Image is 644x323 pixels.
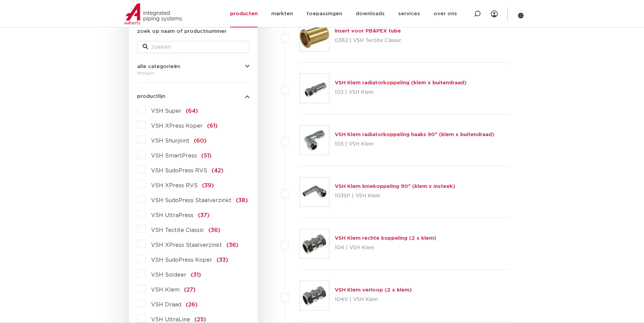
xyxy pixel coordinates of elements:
p: 102 | VSH Klem [335,87,466,98]
span: alle categorieën [137,64,180,69]
a: Insert voor PB&PEX tube [335,28,401,34]
span: (26) [186,302,198,307]
p: 0382 | VSH Tectite Classic [335,35,402,46]
button: alle categorieën [137,64,250,69]
span: (61) [207,123,218,129]
button: productlijn [137,94,250,99]
a: VSH Klem verloop (2 x klem) [335,287,412,293]
p: 104V | VSH Klem [335,294,412,305]
img: Thumbnail for VSH Klem rechte koppeling (2 x klem) [300,229,329,258]
span: VSH XPress RVS [151,183,198,188]
span: (51) [201,153,211,158]
img: Thumbnail for Insert voor PB&PEX tube [300,22,329,51]
span: (36) [208,228,220,233]
span: VSH Super [151,108,181,114]
p: 104 | VSH Klem [335,242,436,253]
div: fittingen [137,69,250,77]
input: zoeken [137,41,250,53]
img: Thumbnail for VSH Klem kniekoppeling 90° (klem x insteek) [300,177,329,207]
img: Thumbnail for VSH Klem radiatorkoppeling (klem x buitendraad) [300,74,329,103]
span: productlijn [137,94,165,99]
span: VSH SudoPress Koper [151,257,212,263]
span: (42) [211,168,223,173]
span: VSH UltraPress [151,213,194,218]
span: (33) [217,257,228,263]
span: VSH SmartPress [151,153,197,158]
span: VSH Draad [151,302,181,307]
span: VSH XPress Koper [151,123,203,129]
span: (31) [191,272,201,278]
a: VSH Klem radiatorkoppeling (klem x buitendraad) [335,80,466,85]
span: (36) [226,242,238,248]
label: zoek op naam of productnummer [137,27,226,36]
p: 103 | VSH Klem [335,139,494,150]
span: (25) [195,317,206,322]
span: VSH XPress Staalverzinkt [151,242,222,248]
span: VSH SudoPress Staalverzinkt [151,198,232,203]
span: (60) [194,138,206,144]
a: VSH Klem radiatorkoppeling haaks 90° (klem x buitendraad) [335,132,494,137]
a: VSH Klem kniekoppeling 90° (klem x insteek) [335,184,455,189]
span: VSH Tectite Classic [151,228,204,233]
span: VSH Klem [151,287,180,293]
span: (27) [184,287,196,293]
span: (37) [198,213,209,218]
a: VSH Klem rechte koppeling (2 x klem) [335,236,436,241]
span: VSH SudoPress RVS [151,168,207,173]
img: Thumbnail for VSH Klem radiatorkoppeling haaks 90° (klem x buitendraad) [300,126,329,155]
span: VSH UltraLine [151,317,190,322]
span: (64) [186,108,198,114]
span: VSH Soldeer [151,272,186,278]
span: (38) [236,198,248,203]
img: Thumbnail for VSH Klem verloop (2 x klem) [300,281,329,310]
p: 103SP | VSH Klem [335,191,455,201]
span: VSH Shurjoint [151,138,189,144]
span: (39) [202,183,214,188]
